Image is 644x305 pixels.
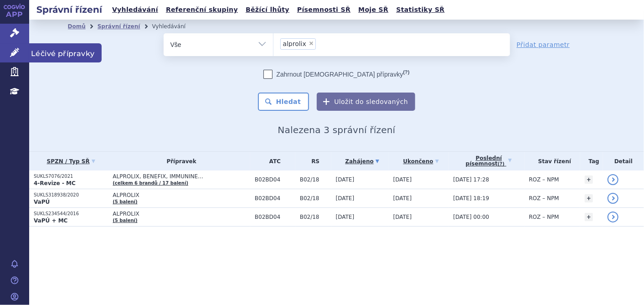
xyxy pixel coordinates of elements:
[258,93,309,111] button: Hledat
[393,176,412,183] span: [DATE]
[29,3,109,16] h2: Správní řízení
[498,161,505,167] abbr: (?)
[163,4,241,16] a: Referenční skupiny
[453,195,489,202] span: [DATE] 18:19
[300,214,331,220] span: B02/18
[453,152,524,171] a: Poslednípísemnost(?)
[355,4,391,16] a: Moje SŘ
[250,152,295,171] th: ATC
[263,70,409,79] label: Zahrnout [DEMOGRAPHIC_DATA] přípravky
[113,181,188,186] a: (celkem 6 brandů / 17 balení)
[393,4,447,16] a: Statistiky SŘ
[255,195,295,202] span: B02BD04
[317,93,415,111] button: Uložit do sledovaných
[113,199,137,204] a: (5 balení)
[34,211,108,217] p: SUKLS234544/2016
[603,152,644,171] th: Detail
[393,214,412,220] span: [DATE]
[152,20,197,33] li: Vyhledávání
[68,23,86,30] a: Domů
[34,217,67,224] strong: VaPÚ + MC
[336,195,355,202] span: [DATE]
[34,173,108,180] p: SUKLS7076/2021
[255,214,295,220] span: B02BD04
[453,176,489,183] span: [DATE] 17:28
[453,214,489,220] span: [DATE] 00:00
[108,152,250,171] th: Přípravek
[529,195,559,202] span: ROZ – NPM
[34,155,108,168] a: SPZN / Typ SŘ
[585,194,593,202] a: +
[300,195,331,202] span: B02/18
[393,195,412,202] span: [DATE]
[608,193,618,204] a: detail
[255,176,295,183] span: B02BD04
[34,199,50,205] strong: VaPÚ
[580,152,603,171] th: Tag
[529,214,559,220] span: ROZ – NPM
[608,212,618,222] a: detail
[29,43,102,62] span: Léčivé přípravky
[98,23,140,30] a: Správní řízení
[336,155,389,168] a: Zahájeno
[243,4,292,16] a: Běžící lhůty
[300,176,331,183] span: B02/18
[113,218,137,223] a: (5 balení)
[517,40,570,49] a: Přidat parametr
[585,176,593,184] a: +
[113,211,250,217] span: ALPROLIX
[403,69,409,75] abbr: (?)
[585,213,593,221] a: +
[113,192,250,198] span: ALPROLIX
[294,4,353,16] a: Písemnosti SŘ
[319,38,324,49] input: alprolix
[34,192,108,198] p: SUKLS318938/2020
[34,180,76,186] strong: 4-Revize - MC
[309,41,314,46] span: ×
[278,124,395,135] span: Nalezena 3 správní řízení
[109,4,161,16] a: Vyhledávání
[529,176,559,183] span: ROZ – NPM
[283,41,306,47] span: alprolix
[295,152,331,171] th: RS
[393,155,449,168] a: Ukončeno
[525,152,581,171] th: Stav řízení
[336,214,355,220] span: [DATE]
[608,174,618,185] a: detail
[336,176,355,183] span: [DATE]
[113,173,250,180] span: ALPROLIX, BENEFIX, IMMUNINE…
